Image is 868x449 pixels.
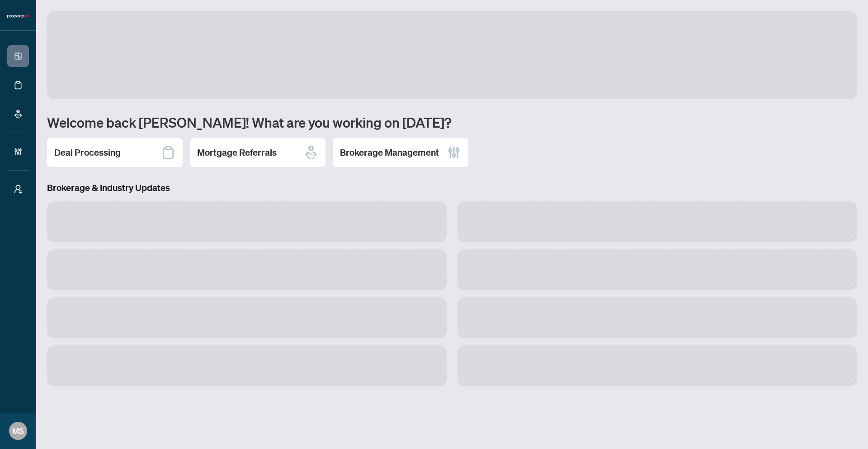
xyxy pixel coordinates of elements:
[47,114,857,131] h1: Welcome back [PERSON_NAME]! What are you working on [DATE]?
[340,146,439,159] h2: Brokerage Management
[7,14,29,19] img: logo
[14,185,23,194] span: user-switch
[197,146,277,159] h2: Mortgage Referrals
[47,182,857,194] h3: Brokerage & Industry Updates
[12,425,24,437] span: MS
[54,146,121,159] h2: Deal Processing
